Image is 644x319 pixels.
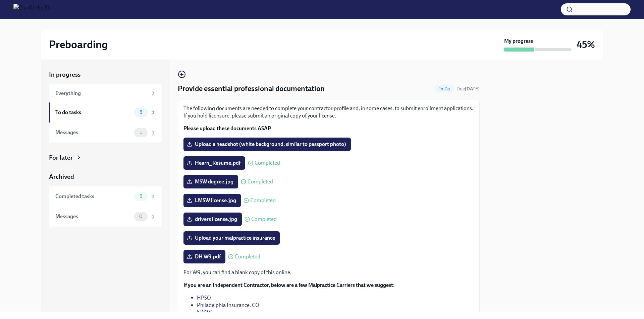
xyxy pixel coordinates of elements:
[183,156,245,170] label: Hearn_Resume.pdf
[135,214,147,219] span: 0
[188,160,240,166] span: Hearn_Resume.pdf
[49,153,162,162] a: For later
[197,309,212,316] a: NASW
[49,84,162,102] a: Everything
[250,198,276,203] span: Completed
[197,302,259,308] a: Philadelphia Insurance. CO
[504,37,533,45] strong: My progress
[457,86,480,92] span: Due
[457,86,480,92] span: August 18th, 2025 20:00
[188,178,233,185] span: MSW degree.jpg
[235,254,260,259] span: Completed
[136,130,146,135] span: 1
[49,186,162,207] a: Completed tasks5
[251,217,277,222] span: Completed
[49,38,108,51] h2: Preboarding
[49,70,162,79] a: In progress
[188,141,346,148] span: Upload a headshot (white background, similar to passport photo)
[55,129,131,136] div: Messages
[136,194,146,199] span: 5
[188,197,236,204] span: LMSW license.jpg
[183,138,351,151] label: Upload a headshot (white background, similar to passport photo)
[183,231,280,245] label: Upload your malpractice insurance
[136,110,146,115] span: 5
[55,213,131,220] div: Messages
[183,250,225,263] label: DH W9.pdf
[577,38,595,51] h3: 45%
[49,172,162,181] a: Archived
[49,153,73,162] div: For later
[55,193,131,200] div: Completed tasks
[183,213,242,226] label: drivers license.jpg
[49,102,162,123] a: To do tasks5
[248,179,273,184] span: Completed
[49,207,162,227] a: Messages0
[178,84,325,94] h4: Provide essential professional documentation
[465,86,480,92] strong: [DATE]
[183,125,271,132] strong: Please upload these documents ASAP
[188,253,221,260] span: DH W9.pdf
[183,282,395,288] strong: If you are an Independent Contractor, below are a few Malpractice Carriers that we suggest:
[183,175,238,188] label: MSW degree.jpg
[197,295,211,301] a: HPSO
[55,90,148,97] div: Everything
[188,235,275,241] span: Upload your malpractice insurance
[188,216,237,223] span: drivers license.jpg
[183,269,474,276] p: For W9, you can find a blank copy of this online.
[183,194,241,207] label: LMSW license.jpg
[55,109,131,116] div: To do tasks
[183,105,474,119] p: The following documents are needed to complete your contractor profile and, in some cases, to sub...
[13,4,51,15] img: CharlieHealth
[255,160,280,166] span: Completed
[49,123,162,143] a: Messages1
[435,86,454,91] span: To Do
